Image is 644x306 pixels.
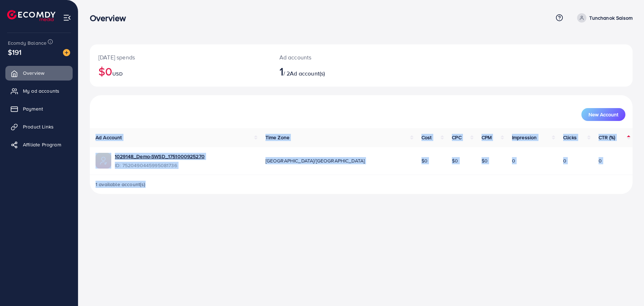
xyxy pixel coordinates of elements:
[115,153,205,160] a: 1029148_Demo-SWSD_1751000925270
[563,157,566,164] span: 0
[5,102,73,116] a: Payment
[112,70,122,77] span: USD
[98,53,262,62] p: [DATE] spends
[63,14,71,22] img: menu
[96,153,111,169] img: ic-ads-acc.e4c84228.svg
[265,157,365,164] span: [GEOGRAPHIC_DATA]/[GEOGRAPHIC_DATA]
[5,66,73,80] a: Overview
[23,141,61,148] span: Affiliate Program
[7,10,55,21] img: logo
[23,69,44,77] span: Overview
[599,134,615,141] span: CTR (%)
[421,157,428,164] span: $0
[265,134,289,141] span: Time Zone
[482,134,492,141] span: CPM
[90,13,132,23] h3: Overview
[512,134,537,141] span: Impression
[290,69,325,77] span: Ad account(s)
[23,105,43,112] span: Payment
[581,108,625,121] button: New Account
[63,49,70,56] img: image
[279,64,398,78] h2: / 2
[512,157,515,164] span: 0
[5,137,73,152] a: Affiliate Program
[452,157,458,164] span: $0
[279,63,283,79] span: 1
[614,274,639,301] iframe: Chat
[421,134,432,141] span: Cost
[589,112,618,117] span: New Account
[5,84,73,98] a: My ad accounts
[482,157,488,164] span: $0
[8,39,47,47] span: Ecomdy Balance
[589,14,633,22] p: Tunchanok Saisom
[279,53,398,62] p: Ad accounts
[574,13,633,23] a: Tunchanok Saisom
[8,47,22,57] span: $191
[5,120,73,134] a: Product Links
[115,162,205,169] span: ID: 7520490445995081736
[599,157,602,164] span: 0
[98,64,262,78] h2: $0
[452,134,461,141] span: CPC
[23,87,59,94] span: My ad accounts
[563,134,577,141] span: Clicks
[96,134,122,141] span: Ad Account
[96,181,146,188] span: 1 available account(s)
[23,123,54,130] span: Product Links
